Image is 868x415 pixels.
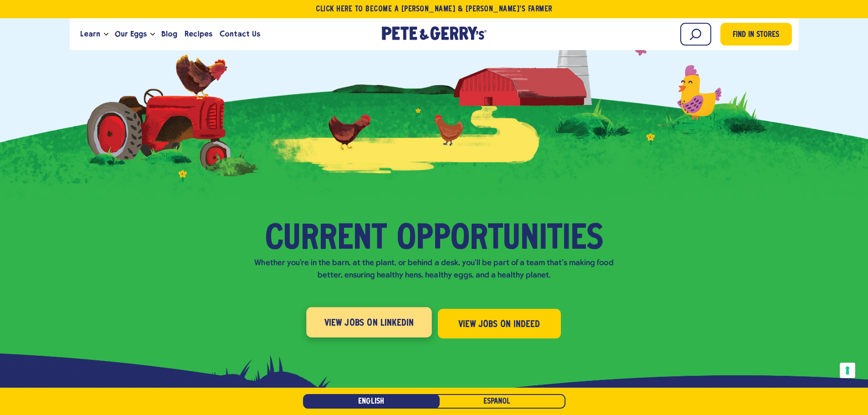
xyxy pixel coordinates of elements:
button: Open the dropdown menu for Our Eggs [150,33,155,36]
p: Whether you're in the barn, at the plant, or behind a desk, you'll be part of a team that's makin... [252,257,616,282]
span: View Jobs on LinkedIn [324,316,414,331]
span: Contact Us [220,28,260,40]
span: Learn [80,28,100,40]
button: Your consent preferences for tracking technologies [840,363,855,378]
a: English [303,394,440,409]
a: Recipes [181,22,216,46]
a: View Jobs on Indeed [438,309,561,338]
span: Find in Stores [733,29,779,41]
span: View Jobs on Indeed [458,318,540,332]
span: Current [265,223,387,257]
a: Find in Stores [720,23,792,46]
a: Learn [77,22,104,46]
span: Blog [161,28,177,40]
a: View Jobs on LinkedIn [306,307,431,337]
a: Blog [158,22,181,46]
span: Recipes [185,28,212,40]
button: Open the dropdown menu for Learn [104,33,108,36]
a: Our Eggs [111,22,150,46]
input: Search [680,23,711,46]
a: Contact Us [216,22,264,46]
a: Español [429,394,565,409]
span: Our Eggs [115,28,147,40]
span: Opportunities [397,223,603,257]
